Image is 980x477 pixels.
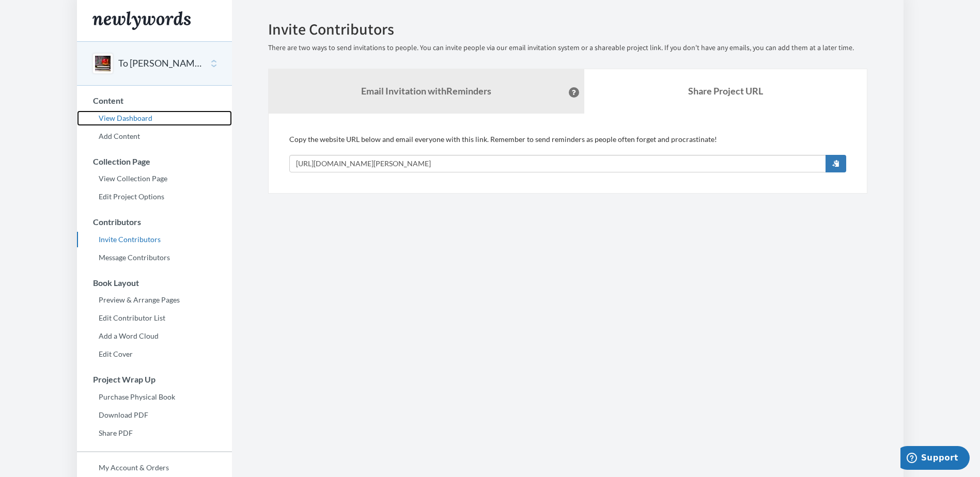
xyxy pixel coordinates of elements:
a: Invite Contributors [77,232,232,247]
b: Share Project URL [688,85,763,97]
img: Newlywords logo [92,11,191,30]
h2: Invite Contributors [268,21,867,38]
div: Copy the website URL below and email everyone with this link. Remember to send reminders as peopl... [289,134,846,172]
a: Edit Cover [77,346,232,362]
strong: Email Invitation with Reminders [361,85,491,97]
button: To [PERSON_NAME], With Gratitude [118,57,202,70]
a: Download PDF [77,407,232,423]
p: There are two ways to send invitations to people. You can invite people via our email invitation ... [268,43,867,53]
a: Preview & Arrange Pages [77,292,232,308]
a: My Account & Orders [77,460,232,475]
a: Add Content [77,129,232,144]
a: View Collection Page [77,171,232,186]
a: Edit Project Options [77,189,232,204]
h3: Content [77,96,232,105]
h3: Project Wrap Up [77,375,232,384]
h3: Contributors [77,217,232,227]
iframe: Opens a widget where you can chat to one of our agents [900,446,970,472]
a: View Dashboard [77,110,232,126]
a: Message Contributors [77,250,232,265]
a: Share PDF [77,425,232,441]
a: Edit Contributor List [77,310,232,326]
h3: Book Layout [77,278,232,288]
a: Add a Word Cloud [77,328,232,344]
a: Purchase Physical Book [77,389,232,405]
h3: Collection Page [77,157,232,166]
